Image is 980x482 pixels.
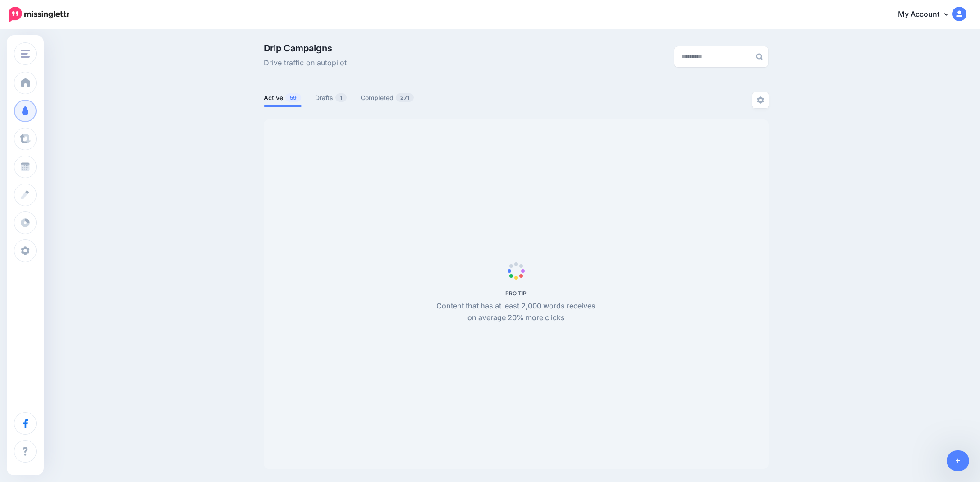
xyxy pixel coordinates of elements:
a: Active59 [264,92,302,103]
a: Drafts1 [315,92,347,103]
p: Content that has at least 2,000 words receives on average 20% more clicks [431,300,600,324]
span: 59 [285,93,301,102]
span: 1 [335,93,347,102]
h5: PRO TIP [431,290,600,297]
img: menu.png [21,50,30,58]
a: Completed271 [361,92,414,103]
img: Missinglettr [9,7,69,22]
img: settings-grey.png [757,96,764,104]
span: Drive traffic on autopilot [264,57,347,69]
a: My Account [889,4,966,26]
span: Drip Campaigns [264,44,347,53]
img: search-grey-6.png [756,53,763,60]
span: 271 [396,93,414,102]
